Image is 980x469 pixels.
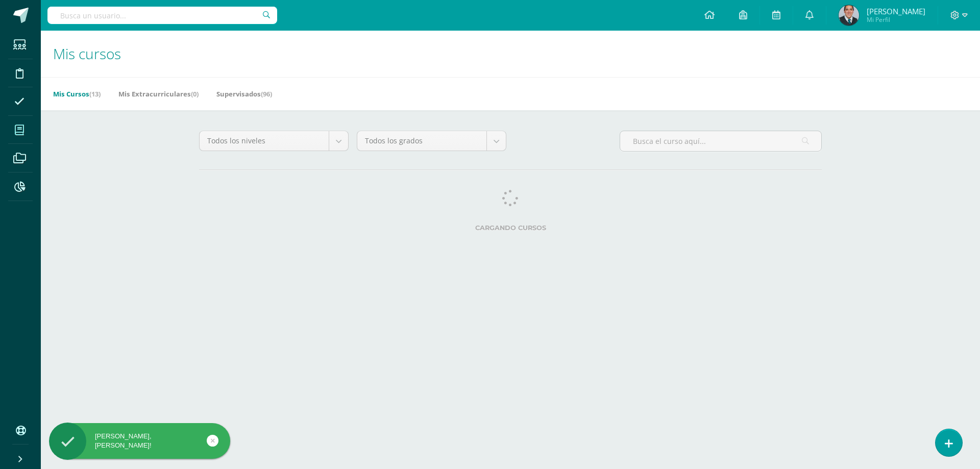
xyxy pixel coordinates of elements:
[867,15,925,24] span: Mi Perfil
[49,432,230,450] div: [PERSON_NAME], [PERSON_NAME]!
[191,89,199,98] span: (0)
[53,86,101,102] a: Mis Cursos(13)
[199,224,822,232] label: Cargando cursos
[118,86,199,102] a: Mis Extracurriculares(0)
[47,7,277,24] input: Busca un usuario...
[261,89,272,98] span: (96)
[216,86,272,102] a: Supervisados(96)
[207,131,321,151] span: Todos los niveles
[53,44,121,63] span: Mis cursos
[89,89,101,98] span: (13)
[867,6,925,16] span: [PERSON_NAME]
[839,5,859,26] img: a9976b1cad2e56b1ca6362e8fabb9e16.png
[357,131,506,151] a: Todos los grados
[620,131,821,151] input: Busca el curso aquí...
[200,131,348,151] a: Todos los niveles
[365,131,479,151] span: Todos los grados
